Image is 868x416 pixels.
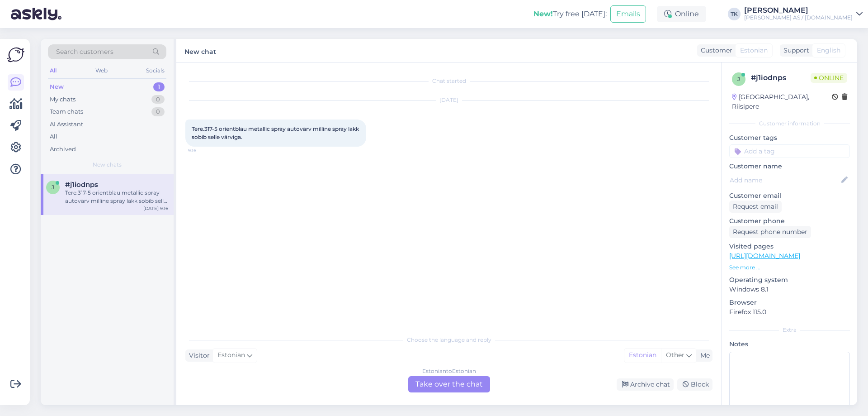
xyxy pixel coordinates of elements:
div: Online [657,6,706,22]
p: Customer email [729,191,850,201]
div: [DATE] 9:16 [143,205,168,212]
div: Socials [144,65,166,77]
span: j [52,184,54,191]
div: Request phone number [729,226,811,238]
span: j [737,76,740,82]
span: Other [666,351,684,359]
div: Extra [729,326,850,334]
div: Web [94,65,109,77]
p: Customer tags [729,133,850,143]
div: My chats [50,95,75,104]
b: New! [533,10,553,18]
input: Add name [730,175,840,185]
input: Add a tag [729,144,850,158]
p: Browser [729,298,850,307]
span: Estonian [217,350,245,360]
div: [DATE] [185,96,712,104]
div: Team chats [50,107,83,116]
div: [PERSON_NAME] AS / [DOMAIN_NAME] [744,14,853,21]
div: AI Assistant [50,120,83,129]
div: Block [677,378,712,391]
div: Chat started [185,77,712,85]
div: Choose the language and reply [185,336,712,344]
p: Customer phone [729,216,850,226]
span: Search customers [56,47,113,57]
div: Customer information [729,120,850,128]
span: Estonian [740,46,768,55]
div: [PERSON_NAME] [744,7,853,14]
div: Support [780,46,809,55]
label: New chat [184,44,216,57]
span: Tere.317-5 orientblau metallic spray autovärv milline spray lakk sobib selle värviga. [192,125,360,140]
div: Tere.317-5 orientblau metallic spray autovärv milline spray lakk sobib selle värviga. [65,189,168,205]
p: Windows 8.1 [729,285,850,294]
div: TK [728,8,741,20]
p: Notes [729,339,850,349]
p: Firefox 115.0 [729,307,850,317]
a: [PERSON_NAME][PERSON_NAME] AS / [DOMAIN_NAME] [744,7,863,21]
div: 1 [153,82,165,91]
span: 9:16 [188,147,222,154]
img: Askly Logo [7,46,24,63]
div: Estonian to Estonian [422,367,476,375]
div: New [50,82,64,91]
div: 0 [151,95,165,104]
div: Me [697,351,710,360]
div: [GEOGRAPHIC_DATA], Riisipere [732,92,832,111]
div: # j1iodnps [751,72,811,83]
button: Emails [610,5,646,23]
span: New chats [93,161,122,169]
div: Visitor [185,351,210,360]
div: 0 [151,107,165,116]
div: Estonian [624,349,661,362]
span: #j1iodnps [65,181,98,189]
div: Archived [50,145,76,154]
p: Customer name [729,162,850,171]
div: Request email [729,201,782,213]
div: Archive chat [617,378,674,391]
div: All [50,132,57,141]
div: All [48,65,58,77]
span: English [817,46,840,55]
div: Try free [DATE]: [533,9,607,19]
a: [URL][DOMAIN_NAME] [729,252,800,260]
div: Take over the chat [408,376,490,392]
p: Visited pages [729,242,850,251]
span: Online [811,73,847,83]
p: See more ... [729,263,850,272]
div: Customer [697,46,732,55]
p: Operating system [729,275,850,285]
